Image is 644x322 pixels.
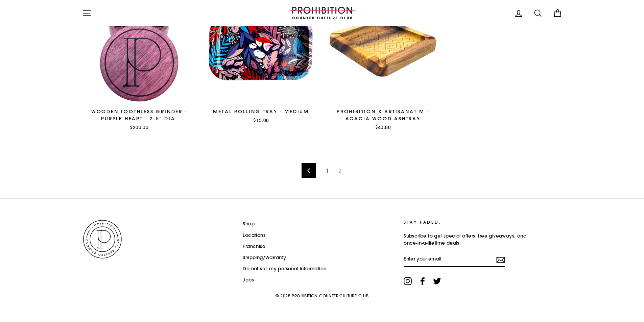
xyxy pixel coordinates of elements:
[404,232,537,247] p: Subscribe to get special offers, free giveaways, and once-in-a-lifetime deals.
[243,264,326,274] a: Do not sell my personal information
[321,165,333,176] a: 1
[243,219,255,229] a: Shop
[82,290,562,302] p: © 2025 PROHIBITION COUNTER-CULTURE CLUB
[326,124,440,131] div: $40.00
[204,108,318,115] div: METAL ROLLING TRAY - MEDIUM
[243,242,265,252] a: Franchise
[82,108,197,122] div: WOODEN TOOTHLESS GRINDER - PURPLE HEART - 2.5" DIA'
[243,230,265,241] a: Locations
[82,219,123,259] img: PROHIBITION COUNTER-CULTURE CLUB
[288,7,356,19] img: PROHIBITION COUNTER-CULTURE CLUB
[243,253,286,263] a: Shipping/Warranty
[404,219,537,225] p: STAY FADED.
[404,252,505,267] input: Enter your email
[326,108,440,122] div: PROHIBITION X ARTISANAT M - ACACIA WOOD ASHTRAY
[243,275,254,285] a: Jobs
[334,165,345,176] span: 2
[82,124,197,131] div: $200.00
[204,117,318,124] div: $15.00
